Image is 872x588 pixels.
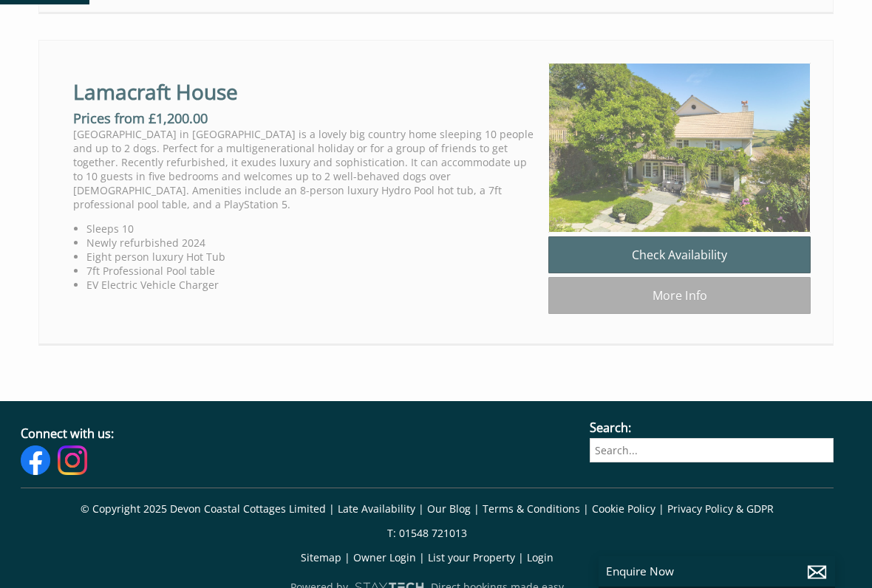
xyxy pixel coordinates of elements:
a: Privacy Policy & GDPR [667,502,774,516]
span: | [419,550,425,564]
a: T: 01548 721013 [387,526,467,540]
span: | [418,502,424,516]
a: Terms & Conditions [483,502,580,516]
a: Our Blog [427,502,471,516]
img: Instagram [58,445,87,475]
p: [GEOGRAPHIC_DATA] in [GEOGRAPHIC_DATA] is a lovely big country home sleeping 10 people and up to ... [73,127,537,211]
a: Lamacraft House [73,78,238,106]
a: Sitemap [301,550,341,564]
li: Newly refurbished 2024 [86,236,537,250]
span: | [329,502,335,516]
a: Late Availability [338,502,415,516]
span: | [583,502,589,516]
h3: Connect with us: [21,425,573,442]
li: 7ft Professional Pool table [86,264,537,278]
span: | [658,502,664,516]
a: More Info [548,277,811,314]
li: Eight person luxury Hot Tub [86,250,537,264]
p: Enquire Now [606,564,828,579]
span: | [474,502,480,516]
li: EV Electric Vehicle Charger [86,278,537,292]
h3: Prices from £1,200.00 [73,109,537,127]
a: Check Availability [548,236,811,273]
a: List your Property [428,550,515,564]
a: Owner Login [353,550,416,564]
span: | [344,550,350,564]
img: Facebook [21,445,50,475]
li: Sleeps 10 [86,222,537,236]
input: Search... [590,438,834,462]
a: Cookie Policy [592,502,655,516]
span: | [518,550,524,564]
h3: Search: [590,420,834,436]
a: © Copyright 2025 Devon Coastal Cottages Limited [81,502,326,516]
a: Login [527,550,553,564]
img: Lamacraft-006.original.jpg [548,63,811,233]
